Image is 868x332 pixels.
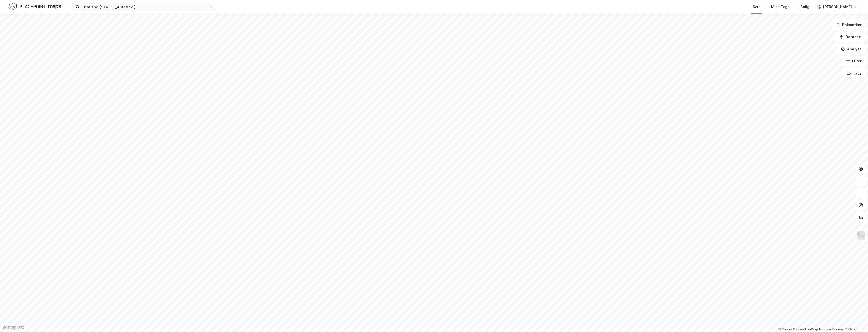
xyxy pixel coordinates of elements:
[778,328,792,331] a: Mapbox
[80,3,209,11] input: Søk på adresse, matrikkel, gårdeiere, leietakere eller personer
[771,4,789,10] div: Mine Tags
[842,56,866,66] button: Filter
[832,20,866,30] button: Bokmerker
[819,328,844,331] a: Improve this map
[823,4,852,10] div: [PERSON_NAME]
[753,4,760,10] div: Kart
[837,44,866,54] button: Analyse
[856,231,866,240] img: Z
[793,328,818,331] a: OpenStreetMap
[800,4,809,10] div: Bolig
[835,32,866,42] button: Datasett
[8,2,61,11] img: logo.f888ab2527a4732fd821a326f86c7f29.svg
[2,325,24,330] a: Mapbox homepage
[843,308,868,332] iframe: Chat Widget
[842,68,866,78] button: Tags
